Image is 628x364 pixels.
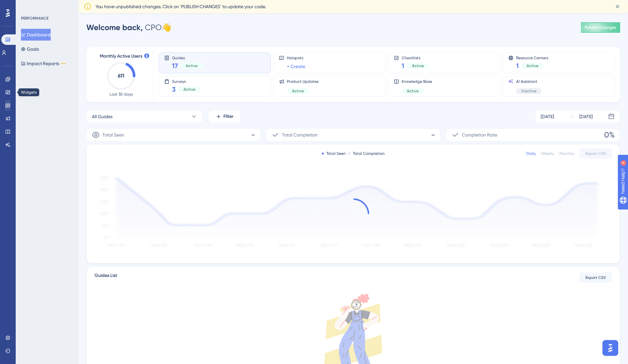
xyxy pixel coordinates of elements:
[462,131,497,139] span: Completion Rate
[172,61,178,70] span: 17
[110,92,133,97] span: Last 30 days
[92,113,113,120] span: All Guides
[86,110,203,123] button: All Guides
[208,110,241,123] button: Filter
[102,131,124,139] span: Total Seen
[287,55,305,61] span: Hotspots
[292,88,304,94] span: Active
[581,22,620,33] button: Publish Changes
[172,55,203,60] span: Guides
[585,151,606,156] span: Export CSV
[585,25,616,30] span: Publish Changes
[516,79,542,84] span: AI Assistant
[118,73,124,79] text: 611
[223,113,234,120] span: Filter
[61,62,66,65] div: BETA
[348,151,385,156] div: Total Completion
[541,151,554,156] div: Weekly
[21,29,51,41] button: Dashboard
[172,85,176,94] span: 3
[579,113,593,120] div: [DATE]
[100,52,142,60] span: Monthly Active Users
[45,3,47,9] div: 4
[579,272,612,283] button: Export CSV
[21,58,66,69] button: Impact ReportsBETA
[282,131,318,139] span: Total Completion
[526,151,536,156] div: Daily
[86,22,171,33] div: CPO 👋
[96,3,266,10] span: You have unpublished changes. Click on ‘PUBLISH CHANGES’ to update your code.
[585,275,606,280] span: Export CSV
[21,16,48,21] div: PERFORMANCE
[172,79,201,83] span: Surveys
[527,63,538,68] span: Active
[251,130,255,140] span: -
[287,79,319,84] span: Product Updates
[21,43,39,55] button: Goals
[407,88,419,94] span: Active
[521,88,536,94] span: Inactive
[412,63,424,68] span: Active
[287,63,305,70] a: + Create
[601,338,620,358] iframe: UserGuiding AI Assistant Launcher
[186,63,198,68] span: Active
[402,55,429,60] span: Checklists
[95,272,117,283] span: Guides List
[402,79,432,84] span: Knowledge Base
[431,130,435,140] span: -
[15,2,41,9] span: Need Help?
[516,61,519,70] span: 1
[516,55,548,60] span: Resource Centers
[402,61,404,70] span: 1
[604,130,615,140] span: 0%
[579,148,612,159] button: Export CSV
[183,87,195,92] span: Active
[541,113,554,120] div: [DATE]
[322,151,346,156] div: Total Seen
[86,23,143,32] span: Welcome back,
[559,151,574,156] div: Monthly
